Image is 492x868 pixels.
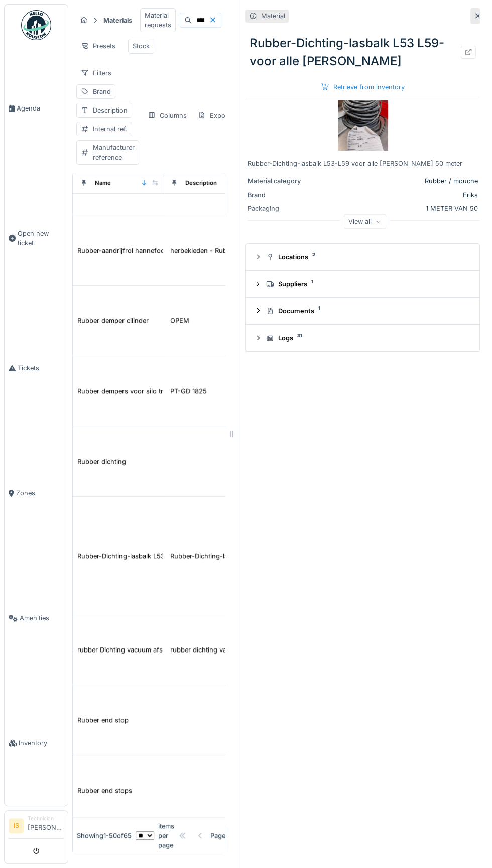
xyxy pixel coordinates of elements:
[9,818,24,833] li: IS
[77,316,149,325] div: Rubber demper cilinder
[21,10,51,40] img: Badge_color-CXgf-gQk.svg
[170,386,207,396] div: PT-GD 1825
[93,87,111,96] div: Brand
[250,302,475,320] summary: Documents1
[5,46,68,171] a: Agenda
[250,275,475,293] summary: Suppliers1
[170,316,189,325] div: OPEM
[193,108,234,123] div: Export
[20,613,64,623] span: Amenities
[327,204,478,213] div: 1 METER VAN 50
[250,248,475,266] summary: Locations2
[19,738,64,748] span: Inventory
[170,551,329,561] div: Rubber-Dichting-lasbalk L53-L59 voor alle OPEM ...
[17,103,64,113] span: Agenda
[5,681,68,806] a: Inventory
[338,100,388,151] img: Rubber-Dichting-lasbalk L53 L59-voor alle OPEM Eriks
[327,176,478,186] div: Rubber / mouche
[248,190,323,200] div: Brand
[28,815,64,822] div: Technician
[245,30,480,74] div: Rubber-Dichting-lasbalk L53 L59-voor alle [PERSON_NAME]
[5,171,68,305] a: Open new ticket
[18,363,64,373] span: Tickets
[143,108,191,123] div: Columns
[77,246,169,255] div: Rubber-aandrijfrol hannefood
[28,815,64,836] li: [PERSON_NAME]
[77,715,129,725] div: Rubber end stop
[77,645,252,655] div: rubber Dichting vacuum afscheider hoekventiel -92 X 92
[5,556,68,681] a: Amenities
[93,143,135,162] div: Manufacturer reference
[16,488,64,498] span: Zones
[77,831,132,840] div: Showing 1 - 50 of 65
[9,815,64,839] a: IS Technician[PERSON_NAME]
[133,41,150,51] div: Stock
[248,159,478,168] div: Rubber-Dichting-lasbalk L53-L59 voor alle [PERSON_NAME] 50 meter
[77,457,126,466] div: Rubber dichting
[317,80,409,94] div: Retrieve from inventory
[250,329,475,348] summary: Logs31
[77,551,263,561] div: Rubber-Dichting-lasbalk L53 L59-voor alle [PERSON_NAME]
[327,190,478,200] div: Eriks
[95,179,111,187] div: Name
[77,786,132,795] div: Rubber end stops
[76,66,116,80] div: Filters
[99,16,136,25] strong: Materials
[210,831,225,840] div: Page
[170,246,330,255] div: herbekleden - Rubber-aandrijfrol-L58-L73-L80-L5...
[140,8,176,32] div: Material requests
[261,11,285,21] div: Material
[248,176,323,186] div: Material category
[5,305,68,430] a: Tickets
[136,821,174,850] div: items per page
[266,279,467,289] div: Suppliers
[266,252,467,262] div: Locations
[5,430,68,556] a: Zones
[76,39,120,53] div: Presets
[93,124,128,134] div: Internal ref.
[344,214,386,229] div: View all
[185,179,217,187] div: Description
[18,229,64,248] span: Open new ticket
[170,645,326,655] div: rubber dichting vacuum afscheider hoekventiel p...
[266,333,467,343] div: Logs
[77,386,191,396] div: Rubber dempers voor silo trilbodems
[266,306,467,316] div: Documents
[248,204,323,213] div: Packaging
[93,105,128,115] div: Description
